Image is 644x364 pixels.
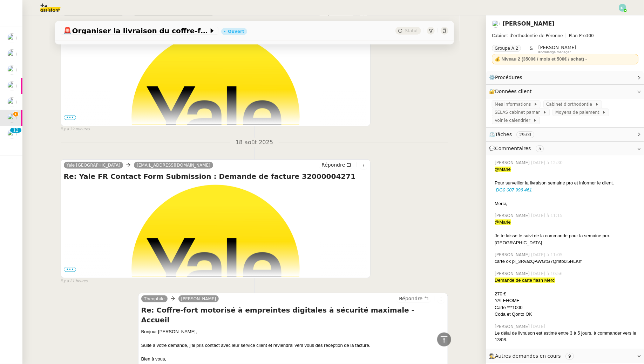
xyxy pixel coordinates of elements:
[495,101,534,108] span: Mes informations
[565,353,574,360] nz-tag: 9
[531,252,564,258] span: [DATE] à 11:05
[495,56,587,62] strong: 💰 Niveau 2 (3500€ / mois et 500€ / achat) -
[495,353,561,359] span: Autres demandes en cours
[495,232,638,246] div: Je te laisse le suivi de la commande pour la semaine pro. [GEOGRAPHIC_DATA]
[495,323,531,330] span: [PERSON_NAME]
[495,278,555,283] span: Demande de carte flash Merci
[228,29,244,34] div: Ouvert
[486,85,644,98] div: 🔐Données client
[492,33,563,38] span: Cabinet d'orthodontie de Péronne
[538,45,576,54] app-user-label: Knowledge manager
[495,75,522,80] span: Procédures
[495,160,531,166] span: [PERSON_NAME]
[405,28,418,33] span: Statut
[495,89,532,94] span: Données client
[619,4,626,12] img: svg
[495,297,638,304] div: YALEHOME
[492,45,521,52] nz-tag: Groupe A.2
[496,187,532,192] a: DG0 007 996 461
[131,33,300,201] img: d50f7687ebc8befcd729153ae62e9296.png
[495,117,533,124] span: Voir le calendrier
[495,146,531,151] span: Commentaires
[64,267,76,272] span: •••
[489,132,540,137] span: ⏲️
[141,305,445,325] h4: Re: Coffre-fort motorisé à empreintes digitales à sécurité maximale - Accueil
[486,128,644,141] div: ⏲️Tâches 29:03
[141,328,445,335] div: Bonjour [PERSON_NAME],
[7,113,17,123] img: users%2FlEKjZHdPaYMNgwXp1mLJZ8r8UFs1%2Favatar%2F1e03ee85-bb59-4f48-8ffa-f076c2e8c285
[131,185,300,353] img: d50f7687ebc8befcd729153ae62e9296.png
[489,146,547,151] span: 💬
[7,65,17,75] img: users%2FlEKjZHdPaYMNgwXp1mLJZ8r8UFs1%2Favatar%2F1e03ee85-bb59-4f48-8ffa-f076c2e8c285
[7,81,17,91] img: users%2FME7CwGhkVpexbSaUxoFyX6OhGQk2%2Favatar%2Fe146a5d2-1708-490f-af4b-78e736222863
[492,20,500,28] img: users%2FlEKjZHdPaYMNgwXp1mLJZ8r8UFs1%2Favatar%2F1e03ee85-bb59-4f48-8ffa-f076c2e8c285
[555,109,602,116] span: Moyens de paiement
[536,145,544,152] nz-tag: 5
[178,296,219,302] a: [PERSON_NAME]
[495,258,638,265] div: carte ok pi_3RvacQAWGtG7Qmtb0l5HLKrf
[495,219,511,225] span: @Marie
[63,27,209,34] span: Organiser la livraison du coffre-fort
[137,163,210,168] span: [EMAIL_ADDRESS][DOMAIN_NAME]
[61,126,90,132] span: il y a 32 minutes
[321,161,345,168] span: Répondre
[399,295,422,302] span: Répondre
[230,138,279,147] span: 18 août 2025
[61,278,88,284] span: il y a 21 heures
[495,252,531,258] span: [PERSON_NAME]
[495,200,638,207] div: Merci,
[486,142,644,155] div: 💬Commentaires 5
[7,129,17,139] img: users%2FSg6jQljroSUGpSfKFUOPmUmNaZ23%2Favatar%2FUntitled.png
[13,128,16,134] p: 1
[529,45,533,54] span: &
[531,323,547,330] span: [DATE]
[7,97,17,107] img: users%2FQNmrJKjvCnhZ9wRJPnUNc9lj8eE3%2Favatar%2F5ca36b56-0364-45de-a850-26ae83da85f1
[516,131,534,138] nz-tag: 29:03
[546,101,595,108] span: Cabinet d'orthodontie
[495,109,543,116] span: SELAS cabinet pamar
[538,50,571,54] span: Knowledge manager
[495,132,512,137] span: Tâches
[486,349,644,363] div: 🕵️Autres demandes en cours 9
[7,49,17,59] img: users%2FME7CwGhkVpexbSaUxoFyX6OhGQk2%2Favatar%2Fe146a5d2-1708-490f-af4b-78e736222863
[486,71,644,84] div: ⚙️Procédures
[489,73,526,82] span: ⚙️
[495,271,531,277] span: [PERSON_NAME]
[16,128,19,134] p: 2
[63,27,72,35] span: 🚨
[489,353,577,359] span: 🕵️
[7,33,17,43] img: users%2FSg6jQljroSUGpSfKFUOPmUmNaZ23%2Favatar%2FUntitled.png
[531,212,564,219] span: [DATE] à 11:15
[569,33,585,38] span: Plan Pro
[495,180,638,187] div: Pour surveiller la livraison semaine pro et informer le client.
[141,356,445,363] div: Bien à vous,
[495,311,638,318] div: Coda et Qonto OK
[502,20,555,27] a: [PERSON_NAME]
[396,295,431,302] button: Répondre
[144,296,165,301] span: Theophile
[586,33,594,38] span: 300
[319,161,354,169] button: Répondre
[538,45,576,50] span: [PERSON_NAME]
[10,128,21,133] nz-badge-sup: 12
[141,342,445,349] div: Suite à votre demande, j’ai pris contact avec leur service client et reviendrai vers vous dès réc...
[489,87,535,96] span: 🔐
[64,171,368,181] h4: Re: Yale FR Contact Form Submission : Demande de facture 32000004271
[64,115,76,120] span: •••
[495,330,638,343] div: Le délai de livraison est estimé entre 3 à 5 jours, à commander vers le 13/08.
[64,162,123,168] a: Yale [GEOGRAPHIC_DATA]
[531,271,564,277] span: [DATE] à 10:56
[531,160,564,166] span: [DATE] à 12:30
[495,290,638,297] div: 270 €
[495,167,511,172] span: @Marie
[495,212,531,219] span: [PERSON_NAME]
